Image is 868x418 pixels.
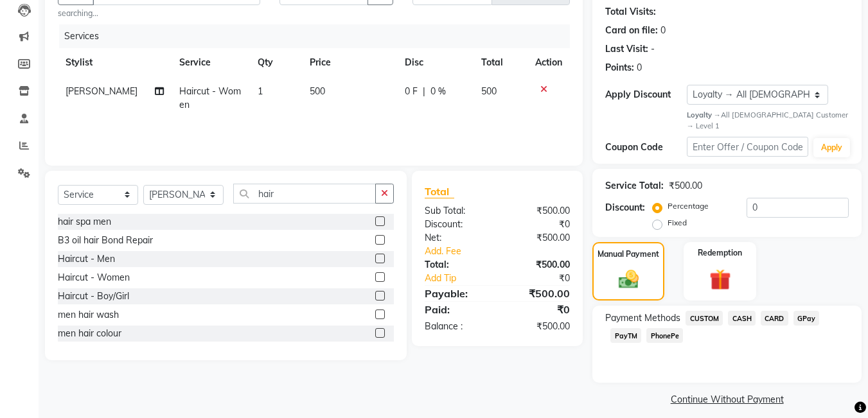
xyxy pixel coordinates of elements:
div: Last Visit: [605,42,648,56]
th: Disc [397,48,474,77]
a: Add. Fee [415,245,580,258]
div: - [651,42,655,56]
th: Stylist [58,48,172,77]
a: Continue Without Payment [595,393,859,406]
span: Payment Methods [605,311,680,325]
span: GPay [793,311,820,326]
div: All [DEMOGRAPHIC_DATA] Customer → Level 1 [687,110,849,132]
img: _gift.svg [703,266,738,293]
div: Haircut - Boy/Girl [58,290,129,303]
div: Discount: [415,218,497,231]
div: ₹0 [511,272,580,285]
div: 0 [637,61,642,74]
div: Points: [605,61,634,74]
span: PayTM [610,328,641,343]
span: [PERSON_NAME] [66,85,137,97]
strong: Loyalty → [687,110,721,119]
input: Search or Scan [233,184,376,204]
span: PhonePe [646,328,683,343]
span: Total [425,185,454,198]
span: 1 [258,85,263,97]
span: 0 % [430,85,446,98]
span: CARD [761,311,788,326]
button: Apply [813,138,850,157]
div: Total Visits: [605,5,656,19]
div: Haircut - Men [58,252,115,266]
div: ₹500.00 [497,204,580,218]
div: ₹500.00 [669,179,702,193]
span: 500 [310,85,325,97]
div: Haircut - Women [58,271,130,284]
small: searching... [58,8,260,19]
input: Enter Offer / Coupon Code [687,137,808,157]
div: ₹500.00 [497,286,580,301]
div: hair spa men [58,215,111,229]
th: Action [527,48,570,77]
div: Net: [415,231,497,245]
span: CUSTOM [686,311,723,326]
div: Services [59,24,580,48]
label: Manual Payment [598,248,659,260]
div: Balance : [415,320,497,333]
div: B3 oil hair Bond Repair [58,234,153,247]
div: Payable: [415,286,497,301]
label: Redemption [698,247,742,259]
div: Service Total: [605,179,664,193]
div: Total: [415,258,497,272]
div: 0 [660,24,666,37]
th: Service [172,48,250,77]
th: Price [302,48,397,77]
div: Discount: [605,201,645,214]
div: ₹500.00 [497,258,580,272]
th: Total [474,48,528,77]
div: ₹500.00 [497,231,580,245]
label: Fixed [668,217,687,229]
span: 500 [481,85,497,97]
img: _cash.svg [612,268,645,291]
div: men hair colour [58,327,121,340]
div: men hair wash [58,308,119,322]
span: Haircut - Women [179,85,241,110]
label: Percentage [668,200,709,212]
div: ₹0 [497,218,580,231]
span: CASH [728,311,756,326]
div: Apply Discount [605,88,686,101]
a: Add Tip [415,272,511,285]
div: Coupon Code [605,141,686,154]
span: 0 F [405,85,418,98]
div: ₹0 [497,302,580,317]
span: | [423,85,425,98]
th: Qty [250,48,302,77]
div: ₹500.00 [497,320,580,333]
div: Paid: [415,302,497,317]
div: Sub Total: [415,204,497,218]
div: Card on file: [605,24,658,37]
